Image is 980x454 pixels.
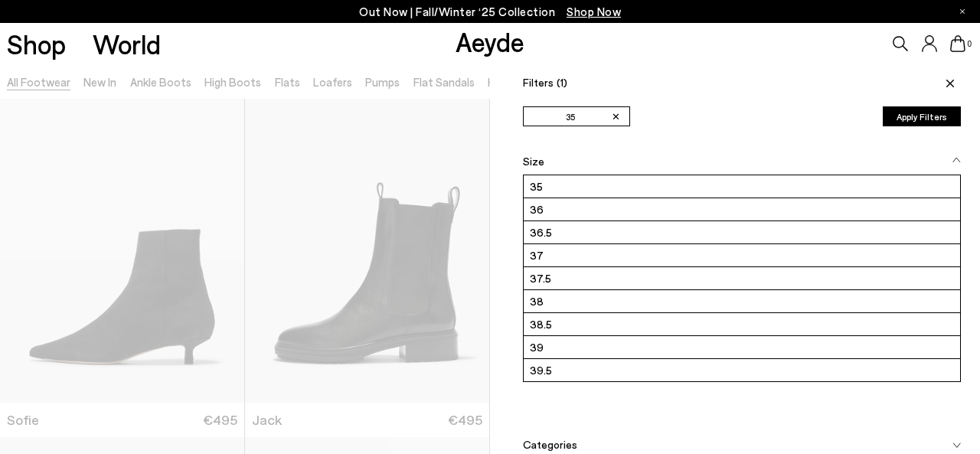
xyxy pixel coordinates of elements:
[523,436,577,452] span: Categories
[612,109,620,125] span: ✕
[965,40,973,48] span: 0
[524,290,960,312] label: 38
[359,2,621,21] p: Out Now | Fall/Winter ‘25 Collection
[557,76,567,89] span: (1)
[950,35,965,52] a: 0
[524,244,960,266] label: 37
[524,221,960,243] label: 36.5
[883,106,961,126] button: Apply Filters
[7,31,66,57] a: Shop
[456,25,524,57] a: Aeyde
[523,153,544,169] span: Size
[524,267,960,289] label: 37.5
[524,359,960,381] label: 39.5
[524,336,960,358] label: 39
[567,5,621,18] span: Navigate to /collections/new-in
[524,175,960,198] label: 35
[523,76,567,89] span: Filters
[524,313,960,335] label: 38.5
[524,198,960,220] label: 36
[93,31,161,57] a: World
[566,110,575,124] span: 35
